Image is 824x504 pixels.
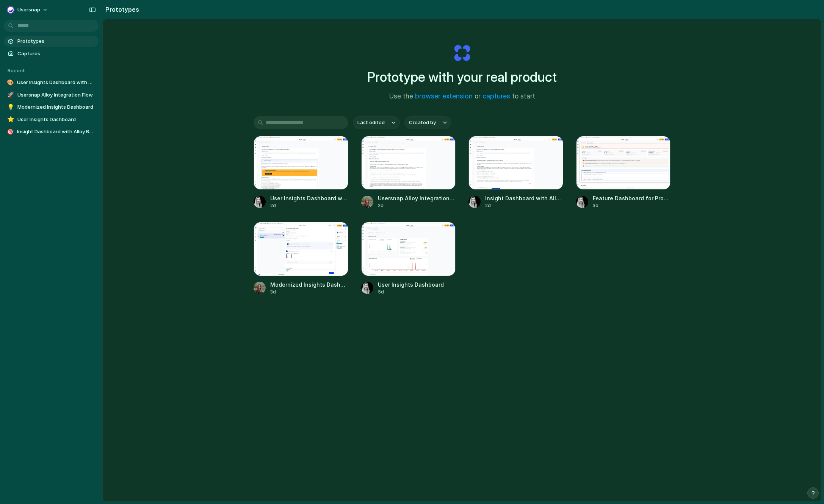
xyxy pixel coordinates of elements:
button: Created by [404,116,451,129]
span: Insight Dashboard with Alloy Button [485,194,563,202]
span: Usersnap Alloy Integration Flow [17,91,96,99]
div: 🚀 [7,91,14,99]
div: 🎨 [7,79,14,86]
span: Feature Dashboard for Product Insights [593,194,671,202]
span: User Insights Dashboard [378,281,456,289]
span: Use the or to start [389,92,535,101]
a: 🎨User Insights Dashboard with Micro-Survey [4,77,99,88]
span: Last edited [357,119,385,126]
span: User Insights Dashboard with Micro-Survey [17,79,96,86]
span: Recent [8,67,25,73]
a: Insight Dashboard with Alloy ButtonInsight Dashboard with Alloy Button2d [468,136,563,209]
div: 🎯 [7,128,14,136]
a: Feature Dashboard for Product InsightsFeature Dashboard for Product Insights3d [576,136,671,209]
span: Insight Dashboard with Alloy Button [17,128,96,136]
span: Modernized Insights Dashboard [270,281,348,289]
a: User Insights Dashboard with Micro-SurveyUser Insights Dashboard with Micro-Survey2d [254,136,348,209]
div: 2d [378,202,456,209]
h1: Prototype with your real product [367,67,557,87]
span: Usersnap [17,6,40,14]
a: Usersnap Alloy Integration FlowUsersnap Alloy Integration Flow2d [361,136,456,209]
span: Usersnap Alloy Integration Flow [378,194,456,202]
span: User Insights Dashboard with Micro-Survey [270,194,348,202]
span: Prototypes [17,37,96,45]
div: 5d [378,289,456,295]
div: 2d [485,202,563,209]
span: Modernized Insights Dashboard [17,103,96,111]
span: User Insights Dashboard [17,116,96,123]
div: 2d [270,202,348,209]
span: Captures [17,50,96,58]
button: Last edited [353,116,400,129]
div: ⭐ [7,116,14,123]
button: Usersnap [4,4,52,16]
a: ⭐User Insights Dashboard [4,114,99,125]
a: browser extension [415,92,473,100]
div: 3d [270,289,348,295]
a: Prototypes [4,36,99,47]
div: 3d [593,202,671,209]
a: captures [482,92,510,100]
a: 💡Modernized Insights Dashboard [4,101,99,113]
a: Modernized Insights DashboardModernized Insights Dashboard3d [254,222,348,295]
a: 🎯Insight Dashboard with Alloy Button [4,126,99,137]
a: Captures [4,48,99,59]
span: Created by [409,119,436,126]
div: 💡 [7,103,14,111]
h2: Prototypes [102,5,139,14]
a: 🚀Usersnap Alloy Integration Flow [4,89,99,101]
a: User Insights DashboardUser Insights Dashboard5d [361,222,456,295]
